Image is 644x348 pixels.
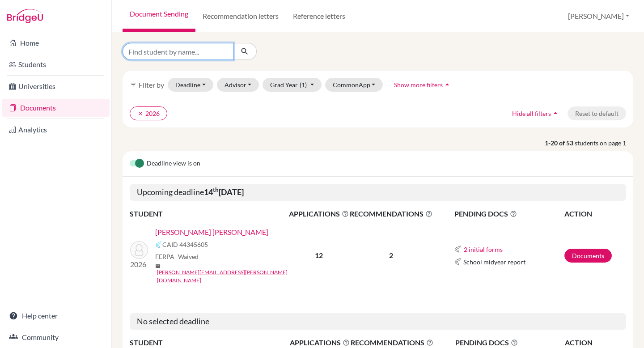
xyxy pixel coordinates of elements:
[174,253,199,260] span: - Waived
[130,184,626,201] h5: Upcoming deadline
[155,263,161,269] span: mail
[455,337,563,348] span: PENDING DOCS
[2,328,110,346] a: Community
[443,80,452,89] i: arrow_drop_up
[2,307,110,325] a: Help center
[551,109,560,118] i: arrow_drop_up
[289,208,349,219] span: APPLICATIONS
[130,241,148,259] img: Botero Estrada, Martin
[386,78,459,92] button: Show more filtersarrow_drop_up
[263,78,322,92] button: Grad Year(1)
[568,106,626,120] button: Reset to default
[512,110,551,117] span: Hide all filters
[147,158,200,169] span: Deadline view is on
[463,257,525,267] span: School midyear report
[157,268,295,284] a: [PERSON_NAME][EMAIL_ADDRESS][PERSON_NAME][DOMAIN_NAME]
[2,77,110,95] a: Universities
[564,208,626,220] th: ACTION
[325,78,383,92] button: CommonApp
[394,81,443,89] span: Show more filters
[155,241,162,248] img: Common App logo
[564,8,633,25] button: [PERSON_NAME]
[2,34,110,52] a: Home
[213,186,219,193] sup: th
[454,246,462,253] img: Common App logo
[162,240,208,249] span: CAID 44345605
[351,337,433,348] span: RECOMMENDATIONS
[454,208,563,219] span: PENDING DOCS
[137,110,144,117] i: clear
[350,208,432,219] span: RECOMMENDATIONS
[350,250,432,261] p: 2
[2,99,110,117] a: Documents
[139,81,164,89] span: Filter by
[2,55,110,73] a: Students
[130,208,288,220] th: STUDENT
[575,138,633,148] span: students on page 1
[155,252,199,261] span: FERPA
[2,121,110,139] a: Analytics
[155,227,268,238] a: [PERSON_NAME] [PERSON_NAME]
[130,81,137,88] i: filter_list
[463,244,503,255] button: 2 initial forms
[300,81,307,89] span: (1)
[130,106,167,120] button: clear2026
[217,78,259,92] button: Advisor
[564,249,612,263] a: Documents
[545,138,575,148] strong: 1-20 of 53
[315,251,323,259] b: 12
[130,313,626,330] h5: No selected deadline
[504,106,568,120] button: Hide all filtersarrow_drop_up
[7,9,43,23] img: Bridge-U
[290,337,350,348] span: APPLICATIONS
[204,187,244,197] b: 14 [DATE]
[123,43,233,60] input: Find student by name...
[454,258,462,265] img: Common App logo
[130,259,148,270] p: 2026
[168,78,213,92] button: Deadline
